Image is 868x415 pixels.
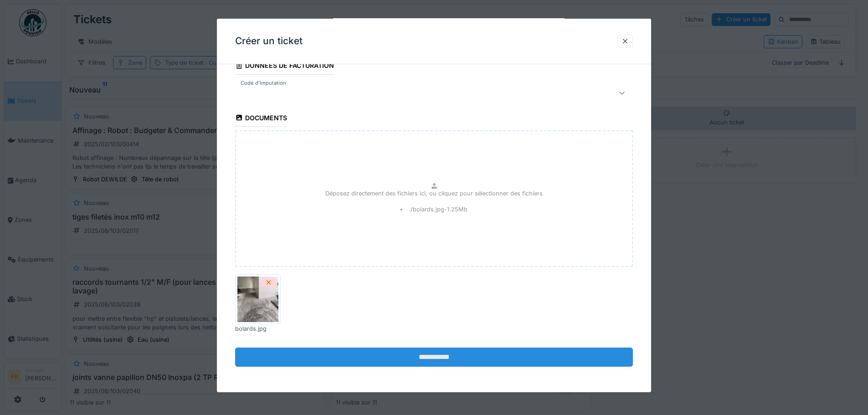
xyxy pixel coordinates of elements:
[235,111,287,127] div: Documents
[325,189,543,198] p: Déposez directement des fichiers ici, ou cliquez pour sélectionner des fichiers
[235,59,334,74] div: Données de facturation
[235,36,303,47] h3: Créer un ticket
[237,277,278,322] img: uy54dvmxjgkwm7j1s4h5sggpujqb
[235,324,281,333] div: bolards.jpg
[401,205,467,214] li: ./bolards.jpg - 1.25 Mb
[239,79,288,87] label: Code d'imputation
